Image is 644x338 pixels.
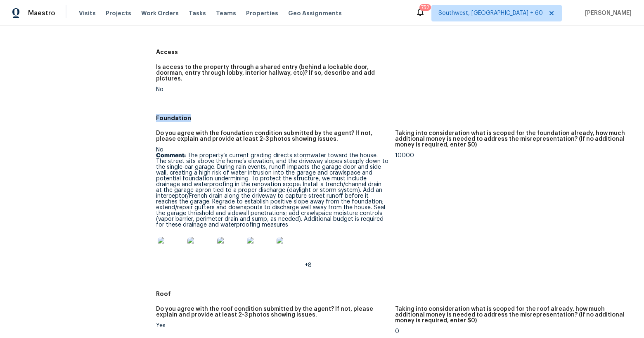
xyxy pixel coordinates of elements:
[395,329,627,334] div: 0
[156,290,634,298] h5: Roof
[156,153,186,158] b: Comment:
[156,153,388,228] p: The property’s current grading directs stormwater toward the house. The street sits above the hom...
[156,323,388,329] div: Yes
[156,87,388,92] div: No
[305,262,312,268] span: +8
[395,153,627,158] div: 10000
[421,3,429,12] div: 752
[582,9,632,17] span: [PERSON_NAME]
[106,9,131,17] span: Projects
[79,9,96,17] span: Visits
[438,9,543,17] span: Southwest, [GEOGRAPHIC_DATA] + 60
[395,306,627,324] h5: Taking into consideration what is scoped for the roof already, how much additional money is neede...
[216,9,236,17] span: Teams
[156,48,634,56] h5: Access
[28,9,55,17] span: Maestro
[395,130,627,148] h5: Taking into consideration what is scoped for the foundation already, how much additional money is...
[288,9,342,17] span: Geo Assignments
[156,306,388,318] h5: Do you agree with the roof condition submitted by the agent? If not, please explain and provide a...
[156,130,388,142] h5: Do you agree with the foundation condition submitted by the agent? If not, please explain and pro...
[156,114,634,122] h5: Foundation
[156,147,388,268] div: No
[246,9,278,17] span: Properties
[189,10,206,16] span: Tasks
[141,9,179,17] span: Work Orders
[156,64,388,82] h5: Is access to the property through a shared entry (behind a lockable door, doorman, entry through ...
